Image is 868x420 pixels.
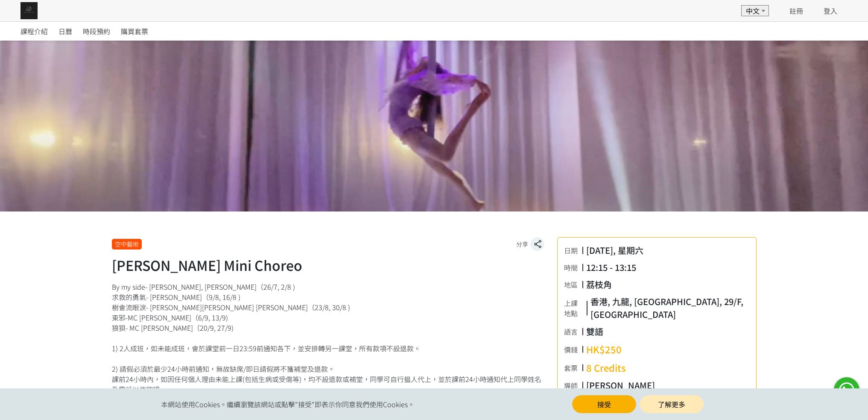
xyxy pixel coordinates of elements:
a: 時段預約 [83,22,110,41]
span: 本網站使用Cookies。繼續瀏覽該網站或點擊"接受"即表示你同意我們使用Cookies。 [161,399,415,409]
div: 語言 [564,326,582,337]
span: 時段預約 [83,26,110,36]
div: [PERSON_NAME] [586,379,655,392]
div: 12:15 - 13:15 [586,261,636,274]
div: HK$250 [586,342,622,356]
div: 荔枝角 [586,278,612,291]
div: 上課地點 [564,298,586,318]
a: 購買套票 [121,22,148,41]
div: 價錢 [564,344,582,355]
div: [DATE], 星期六 [586,244,643,257]
div: 時間 [564,262,582,273]
div: 日期 [564,245,582,256]
img: img_61c0148bb0266 [20,2,38,19]
a: 註冊 [789,6,803,16]
a: 日曆 [58,22,72,41]
div: 空中藝術 [112,239,142,250]
h1: [PERSON_NAME] Mini Choreo [112,255,545,275]
div: 地區 [564,279,582,290]
a: 課程介紹 [20,22,48,41]
div: 套票 [564,363,582,373]
div: 導師 [564,380,582,391]
div: 香港, 九龍, [GEOGRAPHIC_DATA], 29/F, [GEOGRAPHIC_DATA] [590,295,749,321]
span: 日曆 [58,26,72,36]
a: 了解更多 [640,395,704,413]
button: 接受 [572,395,636,413]
div: 雙語 [586,325,603,338]
span: 分享 [516,240,528,249]
a: 登入 [824,6,837,16]
span: 課程介紹 [20,26,48,36]
span: 購買套票 [121,26,148,36]
div: 8 Credits [586,361,626,375]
